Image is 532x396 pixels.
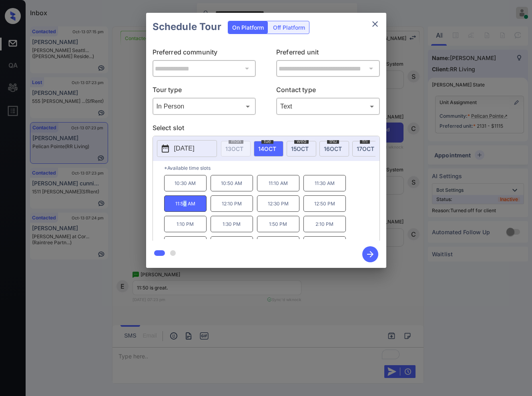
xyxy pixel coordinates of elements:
[324,145,342,152] span: 16 OCT
[164,236,207,253] p: 2:30 PM
[157,140,217,157] button: [DATE]
[294,139,309,144] span: wed
[276,47,380,60] p: Preferred unit
[360,139,370,144] span: fri
[327,139,339,144] span: thu
[257,195,299,212] p: 12:30 PM
[276,85,380,98] p: Contact type
[257,216,299,232] p: 1:50 PM
[303,195,346,212] p: 12:50 PM
[164,216,207,232] p: 1:10 PM
[164,195,207,212] p: 11:50 AM
[174,144,195,153] p: [DATE]
[287,141,316,157] div: date-select
[153,85,256,98] p: Tour type
[303,175,346,191] p: 11:30 AM
[211,236,253,253] p: 2:50 PM
[319,141,349,157] div: date-select
[228,21,268,34] div: On Platform
[254,141,283,157] div: date-select
[257,236,299,253] p: 3:10 PM
[303,236,346,253] p: 3:30 PM
[164,161,379,175] p: *Available time slots
[258,145,276,152] span: 14 OCT
[211,216,253,232] p: 1:30 PM
[257,175,299,191] p: 11:10 AM
[357,145,374,152] span: 17 OCT
[291,145,309,152] span: 15 OCT
[367,16,383,32] button: close
[155,100,254,113] div: In Person
[261,139,273,144] span: tue
[164,175,207,191] p: 10:30 AM
[211,175,253,191] p: 10:50 AM
[303,216,346,232] p: 2:10 PM
[357,244,383,265] button: btn-next
[352,141,382,157] div: date-select
[269,21,309,34] div: Off Platform
[211,195,253,212] p: 12:10 PM
[153,123,380,136] p: Select slot
[146,13,228,41] h2: Schedule Tour
[278,100,378,113] div: Text
[153,47,256,60] p: Preferred community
